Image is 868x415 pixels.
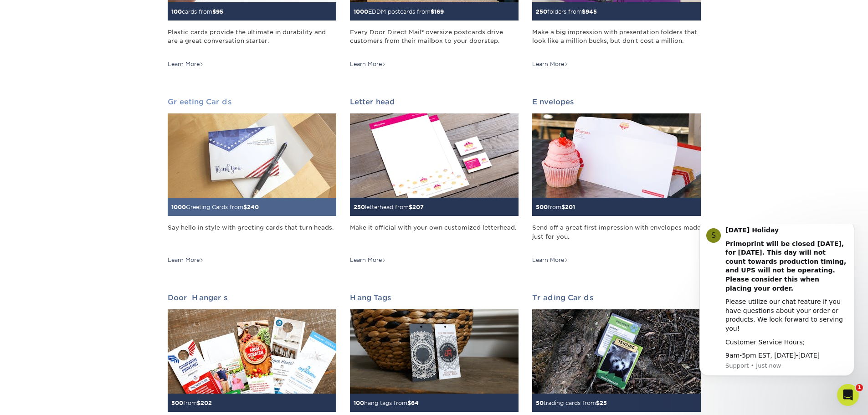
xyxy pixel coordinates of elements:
[200,400,212,406] span: 202
[354,204,365,210] span: 250
[434,8,444,15] span: 169
[21,4,35,19] div: Profile image for Support
[168,223,336,250] div: Say hello in style with greeting cards that turn heads.
[168,309,336,394] img: Door Hangers
[532,97,701,106] h2: Envelopes
[354,400,364,406] span: 100
[171,400,183,406] span: 500
[171,400,212,406] small: from
[40,2,93,10] b: [DATE] Holiday
[536,8,547,15] span: 250
[532,28,701,54] div: Make a big impression with presentation folders that look like a million bucks, but don't cost a ...
[40,114,162,123] div: Customer Service Hours;
[596,400,600,406] span: $
[350,113,519,198] img: Letterhead
[197,400,200,406] span: $
[856,384,863,391] span: 1
[350,309,519,394] img: Hang Tags
[40,2,162,136] div: Message content
[168,97,336,264] a: Greeting Cards 1000Greeting Cards from$240 Say hello in style with greeting cards that turn heads...
[40,127,162,136] div: 9am-5pm EST, [DATE]-[DATE]
[247,204,259,210] span: 240
[582,8,586,15] span: $
[350,97,519,264] a: Letterhead 250letterhead from$207 Make it official with your own customized letterhead. Learn More
[532,60,568,68] div: Learn More
[354,8,368,15] span: 1000
[350,256,386,264] div: Learn More
[411,400,419,406] span: 64
[354,8,444,15] small: EDDM postcards from
[40,73,162,109] div: Please utilize our chat feature if you have questions about your order or products. We look forwa...
[532,309,701,394] img: Trading Cards
[168,293,336,302] h2: Door Hangers
[354,400,419,406] small: hang tags from
[171,204,186,210] span: 1000
[216,8,223,15] span: 95
[171,204,259,210] small: Greeting Cards from
[837,384,859,406] iframe: Intercom live chat
[168,113,336,198] img: Greeting Cards
[586,8,597,15] span: 945
[412,204,424,210] span: 207
[532,293,701,302] h2: Trading Cards
[536,204,575,210] small: from
[407,400,411,406] span: $
[532,256,568,264] div: Learn More
[350,293,519,302] h2: Hang Tags
[350,60,386,68] div: Learn More
[536,204,548,210] span: 500
[409,204,412,210] span: $
[350,223,519,250] div: Make it official with your own customized letterhead.
[536,400,544,406] span: 50
[212,8,216,15] span: $
[40,138,162,146] p: Message from Support, sent Just now
[536,400,607,406] small: trading cards from
[686,224,868,390] iframe: Intercom notifications message
[532,223,701,250] div: Send off a great first impression with envelopes made just for you.
[431,8,434,15] span: $
[171,8,223,15] small: cards from
[350,28,519,54] div: Every Door Direct Mail® oversize postcards drive customers from their mailbox to your doorstep.
[40,16,160,68] b: Primoprint will be closed [DATE], for [DATE]. This day will not count towards production timing, ...
[532,113,701,198] img: Envelopes
[354,204,424,210] small: letterhead from
[600,400,607,406] span: 25
[168,256,204,264] div: Learn More
[243,204,247,210] span: $
[168,28,336,54] div: Plastic cards provide the ultimate in durability and are a great conversation starter.
[561,204,565,210] span: $
[2,387,77,412] iframe: Google Customer Reviews
[168,60,204,68] div: Learn More
[168,97,336,106] h2: Greeting Cards
[532,97,701,264] a: Envelopes 500from$201 Send off a great first impression with envelopes made just for you. Learn More
[536,8,597,15] small: folders from
[565,204,575,210] span: 201
[350,97,519,106] h2: Letterhead
[171,8,182,15] span: 100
